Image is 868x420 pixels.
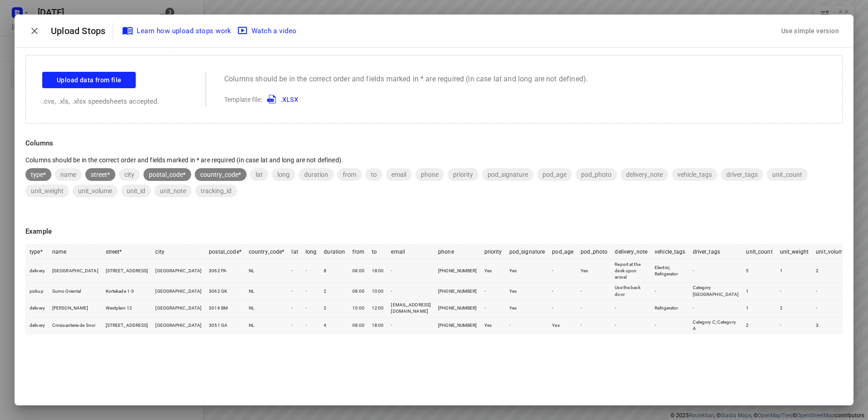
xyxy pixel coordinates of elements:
td: 10:00 [349,300,368,317]
td: - [651,317,689,334]
td: Yes [506,300,549,317]
td: 4 [320,317,349,334]
span: name [55,171,82,178]
a: .XLSX [263,96,298,103]
span: unit_id [121,187,151,195]
span: Watch a video [239,25,297,37]
td: Westplein 12 [102,300,152,317]
td: 1 [742,300,776,317]
th: city [152,245,205,260]
th: long [302,245,321,260]
span: to [365,171,382,178]
td: [GEOGRAPHIC_DATA] [152,283,205,300]
td: 08:00 [349,283,368,300]
span: pod_signature [482,171,533,178]
td: - [548,259,577,283]
td: - [481,300,506,317]
td: 10:00 [368,283,388,300]
td: [PERSON_NAME] [49,300,102,317]
td: 2 [742,317,776,334]
td: Yes [506,259,549,283]
td: 3 [812,317,850,334]
td: 8 [320,259,349,283]
td: - [302,317,321,334]
td: - [387,259,434,283]
td: - [481,283,506,300]
span: email [386,171,412,178]
th: pod_photo [577,245,611,260]
td: - [577,300,611,317]
td: - [548,283,577,300]
th: vehicle_tags [651,245,689,260]
td: - [689,259,743,283]
span: phone [415,171,444,178]
td: - [548,300,577,317]
td: NL [245,283,288,300]
td: - [651,283,689,300]
td: 3051 GA [205,317,245,334]
span: long [272,171,295,178]
td: Yes [481,259,506,283]
th: unit_count [742,245,776,260]
td: Category C; Category A [689,317,743,334]
td: - [812,300,850,317]
td: 08:00 [349,317,368,334]
span: Learn how upload stops work [124,25,232,37]
button: Watch a video [235,23,301,39]
td: Category [GEOGRAPHIC_DATA] [689,283,743,300]
td: [PHONE_NUMBER] [434,283,481,300]
td: Kortekade 1-3 [102,283,152,300]
span: city [119,171,140,178]
p: Example [25,226,843,237]
span: pod_age [537,171,572,178]
p: .cvs, .xls, .xlsx speedsheets accepted. [42,96,187,107]
span: Upload data from file [57,75,121,86]
td: - [288,317,301,334]
span: duration [299,171,334,178]
th: email [387,245,434,260]
td: Yes [506,283,549,300]
span: from [337,171,362,178]
th: unit_volume [812,245,850,260]
td: [EMAIL_ADDRESS][DOMAIN_NAME] [387,300,434,317]
span: postal_code* [143,171,191,178]
span: delivery_note [621,171,668,178]
td: Report at the desk upon arrival [611,259,651,283]
td: Yes [481,317,506,334]
td: - [288,259,301,283]
th: lat [288,245,301,260]
th: country_code* [245,245,288,260]
td: Use the back door [611,283,651,300]
td: - [689,300,743,317]
p: Columns should be in the correct order and fields marked in * are required (in case lat and long ... [224,74,588,85]
span: unit_volume [73,187,118,195]
img: XLSX [267,94,278,105]
td: 1 [742,283,776,300]
th: delivery_note [611,245,651,260]
td: - [577,283,611,300]
span: unit_note [154,187,192,195]
span: pod_photo [576,171,617,178]
td: - [302,283,321,300]
td: [STREET_ADDRESS] [102,259,152,283]
td: 18:00 [368,317,388,334]
td: [PHONE_NUMBER] [434,300,481,317]
td: 2 [320,283,349,300]
span: unit_count [767,171,808,178]
th: unit_weight [776,245,812,260]
p: Columns [25,138,843,149]
td: Yes [548,317,577,334]
th: pod_age [548,245,577,260]
th: driver_tags [689,245,743,260]
td: 5 [742,259,776,283]
td: 2 [812,259,850,283]
td: Refrigerator [651,300,689,317]
td: pickup [26,283,49,300]
td: - [776,317,812,334]
th: from [349,245,368,260]
td: 3062 PA [205,259,245,283]
span: priority [448,171,478,178]
td: delivery [26,317,49,334]
td: NL [245,300,288,317]
td: [STREET_ADDRESS] [102,317,152,334]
